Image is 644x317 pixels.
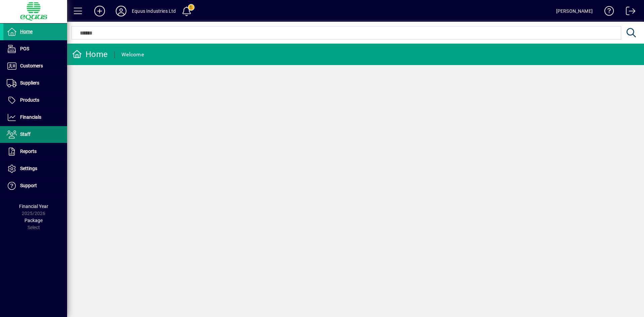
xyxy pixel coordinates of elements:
div: Home [72,49,108,60]
a: Customers [3,58,67,74]
div: Welcome [121,49,144,60]
button: Profile [110,5,132,17]
span: Support [20,183,37,188]
span: Products [20,97,39,103]
a: Financials [3,109,67,126]
span: Staff [20,131,31,137]
div: [PERSON_NAME] [556,6,593,16]
span: Package [24,218,43,223]
button: Add [89,5,110,17]
span: Suppliers [20,80,39,86]
div: Equus Industries Ltd [132,6,176,16]
a: Suppliers [3,75,67,92]
span: Customers [20,63,43,68]
span: Financials [20,114,41,120]
a: Knowledge Base [599,1,614,23]
span: Home [20,29,33,34]
a: Support [3,177,67,194]
span: Settings [20,166,37,171]
a: POS [3,41,67,57]
a: Settings [3,160,67,177]
span: Reports [20,149,37,154]
a: Reports [3,143,67,160]
span: Financial Year [19,204,48,209]
a: Staff [3,126,67,143]
span: POS [20,46,29,51]
a: Logout [621,1,636,23]
a: Products [3,92,67,109]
